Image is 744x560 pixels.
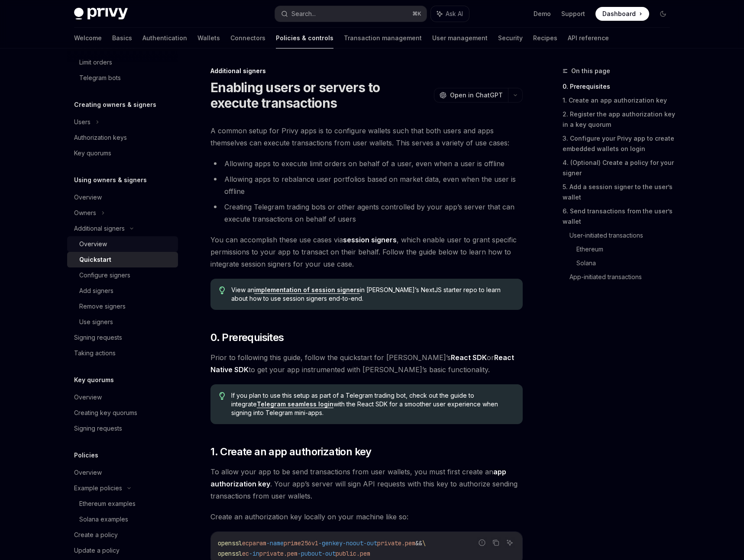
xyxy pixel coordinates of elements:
a: 5. Add a session signer to the user’s wallet [563,180,677,204]
a: Create a policy [67,527,178,543]
span: ⌘ K [412,10,421,17]
a: Creating key quorums [67,405,178,421]
span: -in [249,550,259,557]
span: A common setup for Privy apps is to configure wallets such that both users and apps themselves ca... [210,125,523,149]
button: Ask AI [431,6,469,22]
a: Use signers [67,314,178,330]
span: private.pem [259,550,298,557]
span: Open in ChatGPT [450,91,503,100]
span: private.pem [377,539,415,547]
div: Solana examples [79,514,128,525]
a: Wallets [197,28,220,48]
a: Policies & controls [276,28,333,48]
span: Create an authorization key locally on your machine like so: [210,511,523,523]
img: dark logo [74,8,128,20]
a: Configure signers [67,267,178,283]
a: Recipes [533,28,557,48]
a: Signing requests [67,330,178,345]
span: -out [363,539,377,547]
div: Search... [291,9,316,19]
button: Report incorrect code [476,537,488,548]
span: 1. Create an app authorization key [210,445,372,459]
div: Additional signers [210,67,523,75]
span: Prior to following this guide, follow the quickstart for [PERSON_NAME]’s or to get your app instr... [210,351,523,376]
a: React SDK [451,353,487,362]
span: On this page [571,66,610,76]
span: openssl [218,550,242,557]
button: Ask AI [504,537,515,548]
a: Overview [67,465,178,480]
h1: Enabling users or servers to execute transactions [210,80,430,111]
span: 0. Prerequisites [210,331,284,344]
a: Demo [534,10,551,18]
span: public.pem [336,550,370,557]
div: Use signers [79,317,113,327]
button: Copy the contents from the code block [490,537,501,548]
div: Overview [74,467,102,478]
div: Owners [74,208,96,218]
span: && [415,539,422,547]
a: Ethereum examples [67,496,178,512]
h5: Policies [74,450,98,460]
h5: Creating owners & signers [74,100,156,110]
a: Authorization keys [67,130,178,145]
a: Telegram seamless login [257,400,333,408]
button: Open in ChatGPT [434,88,508,103]
div: Example policies [74,483,122,493]
div: Configure signers [79,270,130,280]
div: Add signers [79,286,113,296]
span: You can accomplish these use cases via , which enable user to grant specific permissions to your ... [210,234,523,270]
div: Authorization keys [74,132,127,143]
span: -name [266,539,284,547]
a: Key quorums [67,145,178,161]
button: Search...⌘K [275,6,427,22]
a: Quickstart [67,252,178,267]
li: Allowing apps to rebalance user portfolios based on market data, even when the user is offline [210,173,523,197]
a: API reference [568,28,609,48]
a: session signers [343,235,397,245]
span: Ask AI [446,10,463,18]
a: Support [561,10,585,18]
a: User-initiated transactions [569,229,677,242]
span: To allow your app to be send transactions from user wallets, you must first create an . Your app’... [210,466,523,502]
div: Users [74,117,91,127]
div: Limit orders [79,57,112,68]
div: Remove signers [79,301,126,312]
a: Add signers [67,283,178,299]
a: Welcome [74,28,102,48]
span: prime256v1 [284,539,318,547]
div: Overview [74,392,102,402]
a: Authentication [142,28,187,48]
div: Key quorums [74,148,111,158]
svg: Tip [219,286,225,294]
h5: Using owners & signers [74,175,147,185]
a: Ethereum [576,242,677,256]
h5: Key quorums [74,375,114,385]
div: Overview [74,192,102,203]
a: 1. Create an app authorization key [563,93,677,107]
div: Ethereum examples [79,499,136,509]
span: -genkey [318,539,343,547]
div: Signing requests [74,332,122,343]
span: -noout [343,539,363,547]
span: Dashboard [602,10,636,18]
div: Create a policy [74,530,118,540]
span: -out [322,550,336,557]
div: Additional signers [74,223,125,234]
a: 2. Register the app authorization key in a key quorum [563,107,677,132]
div: Overview [79,239,107,249]
a: Basics [112,28,132,48]
a: Limit orders [67,55,178,70]
span: ecparam [242,539,266,547]
a: Update a policy [67,543,178,558]
a: Solana examples [67,512,178,527]
span: openssl [218,539,242,547]
a: Transaction management [344,28,422,48]
a: Solana [576,256,677,270]
span: View an in [PERSON_NAME]’s NextJS starter repo to learn about how to use session signers end-to-end. [231,286,514,303]
a: 4. (Optional) Create a policy for your signer [563,156,677,180]
a: Security [498,28,523,48]
a: Connectors [230,28,265,48]
a: Telegram bots [67,70,178,86]
a: 0. Prerequisites [563,80,677,93]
